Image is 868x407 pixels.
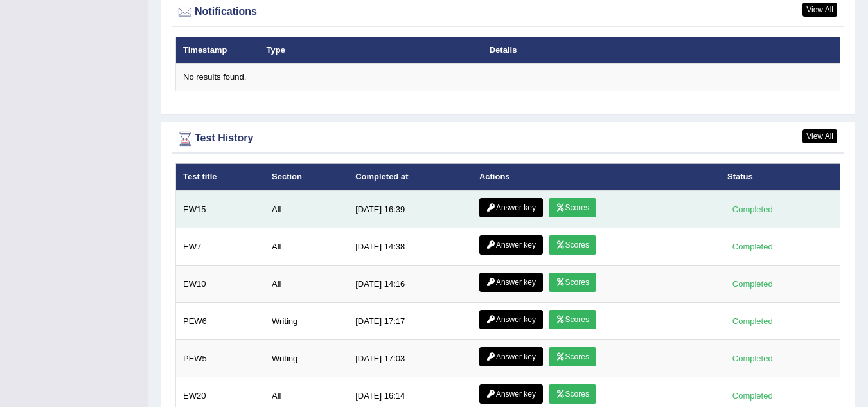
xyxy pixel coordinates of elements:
[549,310,596,329] a: Scores
[348,303,472,340] td: [DATE] 17:17
[479,310,543,329] a: Answer key
[727,240,777,253] div: Completed
[348,266,472,303] td: [DATE] 14:16
[479,384,543,404] a: Answer key
[175,129,840,149] div: Test History
[727,389,777,402] div: Completed
[265,190,348,228] td: All
[348,228,472,266] td: [DATE] 14:38
[549,347,596,366] a: Scores
[727,203,777,216] div: Completed
[802,129,837,143] a: View All
[727,277,777,291] div: Completed
[260,37,483,64] th: Type
[348,190,472,228] td: [DATE] 16:39
[175,3,840,22] div: Notifications
[727,352,777,365] div: Completed
[265,303,348,340] td: Writing
[549,273,596,292] a: Scores
[549,235,596,255] a: Scores
[176,163,265,190] th: Test title
[472,163,720,190] th: Actions
[183,71,833,84] div: No results found.
[265,163,348,190] th: Section
[176,303,265,340] td: PEW6
[549,384,596,404] a: Scores
[483,37,763,64] th: Details
[348,340,472,377] td: [DATE] 17:03
[265,228,348,266] td: All
[176,37,260,64] th: Timestamp
[549,198,596,217] a: Scores
[479,235,543,255] a: Answer key
[802,3,837,17] a: View All
[176,340,265,377] td: PEW5
[479,273,543,292] a: Answer key
[265,340,348,377] td: Writing
[479,198,543,217] a: Answer key
[176,228,265,266] td: EW7
[479,347,543,366] a: Answer key
[348,163,472,190] th: Completed at
[720,163,840,190] th: Status
[265,266,348,303] td: All
[176,190,265,228] td: EW15
[727,314,777,328] div: Completed
[176,266,265,303] td: EW10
